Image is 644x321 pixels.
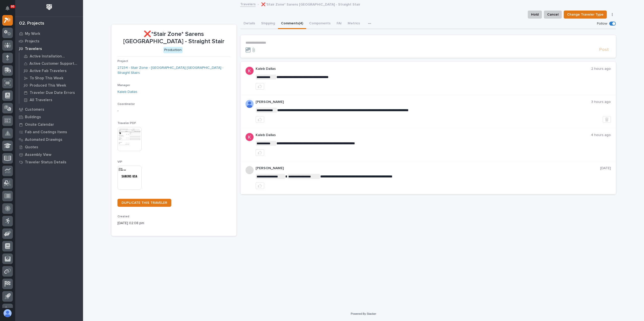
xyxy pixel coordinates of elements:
[240,1,256,7] a: Travelers
[25,47,42,51] p: Travelers
[117,89,137,95] a: Kaleb Dallas
[258,19,278,29] button: Shipping
[597,22,607,26] p: Follow
[25,107,44,112] p: Customers
[2,308,13,318] button: users-avatar
[256,149,264,156] button: like this post
[25,145,38,150] p: Quotes
[547,12,558,18] span: Cancel
[603,116,611,123] button: Delete post
[306,19,334,29] button: Components
[19,53,83,60] a: Active Installation Travelers
[19,67,83,74] a: Active Fab Travelers
[29,61,79,66] p: Active Customer Support Travelers
[117,31,230,45] p: ❌*Stair Zone* Sarens [GEOGRAPHIC_DATA] - Straight Stair
[30,83,66,88] p: Produced This Week
[117,215,129,218] span: Created
[25,115,41,119] p: Buildings
[256,116,264,123] button: like this post
[531,12,539,18] span: Hold
[544,11,562,19] button: Cancel
[117,65,230,76] a: 27234 - Stair Zone - [GEOGRAPHIC_DATA] [GEOGRAPHIC_DATA] - Straight Stairs
[15,121,83,128] a: Onsite Calendar
[240,19,258,29] button: Details
[122,201,167,205] span: DUPLICATE THIS TRAVELER
[591,67,611,71] p: 2 hours ago
[567,12,603,18] span: Change Traveler Type
[163,47,183,53] div: Production
[117,84,130,87] span: Manager
[15,113,83,121] a: Buildings
[19,89,83,96] a: Traveler Due Date Errors
[256,182,264,189] button: like this post
[6,6,13,14] div: Notifications95
[256,83,264,90] button: like this post
[278,19,306,29] button: Comments (4)
[25,130,67,135] p: Fab and Coatings Items
[15,30,83,37] a: My Work
[15,45,83,52] a: Travelers
[15,143,83,151] a: Quotes
[19,60,83,67] a: Active Customer Support Travelers
[351,312,376,315] a: Powered By Stacker
[25,122,54,127] p: Onsite Calendar
[19,75,83,82] a: To Shop This Week
[15,106,83,113] a: Customers
[15,136,83,143] a: Automated Drawings
[30,91,75,95] p: Traveler Due Date Errors
[261,1,360,7] p: ❌*Stair Zone* Sarens [GEOGRAPHIC_DATA] - Straight Stair
[25,39,39,44] p: Projects
[528,11,542,19] button: Hold
[25,160,66,165] p: Traveler Status Details
[345,19,363,29] button: Metrics
[15,151,83,158] a: Assembly View
[30,69,67,73] p: Active Fab Travelers
[117,221,230,226] p: [DATE] 02:08 pm
[564,11,607,19] button: Change Traveler Type
[256,100,591,104] p: [PERSON_NAME]
[25,32,40,36] p: My Work
[246,133,254,141] img: ACg8ocJFQJZtOpq0mXhEl6L5cbQXDkmdPAf0fdoBPnlMfqfX=s96-c
[15,128,83,136] a: Fab and Coatings Items
[256,166,600,170] p: [PERSON_NAME]
[597,47,611,53] button: Post
[117,103,135,106] span: Coordinator
[600,166,611,170] p: [DATE]
[599,47,609,53] span: Post
[117,199,171,207] a: DUPLICATE THIS TRAVELER
[246,100,254,108] img: AOh14GjpcA6ydKGAvwfezp8OhN30Q3_1BHk5lQOeczEvCIoEuGETHm2tT-JUDAHyqffuBe4ae2BInEDZwLlH3tcCd_oYlV_i4...
[25,153,51,157] p: Assembly View
[591,100,611,104] p: 3 hours ago
[25,138,62,142] p: Automated Drawings
[30,54,79,59] p: Active Installation Travelers
[246,67,254,75] img: ACg8ocJFQJZtOpq0mXhEl6L5cbQXDkmdPAf0fdoBPnlMfqfX=s96-c
[15,37,83,45] a: Projects
[19,21,44,26] div: 02. Projects
[256,67,591,71] p: Kaleb Dallas
[334,19,345,29] button: FAI
[19,82,83,89] a: Produced This Week
[117,122,136,125] span: Traveler PDF
[591,133,611,137] p: 4 hours ago
[45,3,54,12] img: Workspace Logo
[117,60,128,63] span: Project
[15,158,83,166] a: Traveler Status Details
[30,98,52,102] p: All Travelers
[256,133,591,137] p: Kaleb Dallas
[117,160,122,163] span: VIP
[2,3,13,14] button: Notifications
[30,76,63,81] p: To Shop This Week
[19,96,83,103] a: All Travelers
[11,5,14,8] p: 95
[117,108,230,113] p: -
